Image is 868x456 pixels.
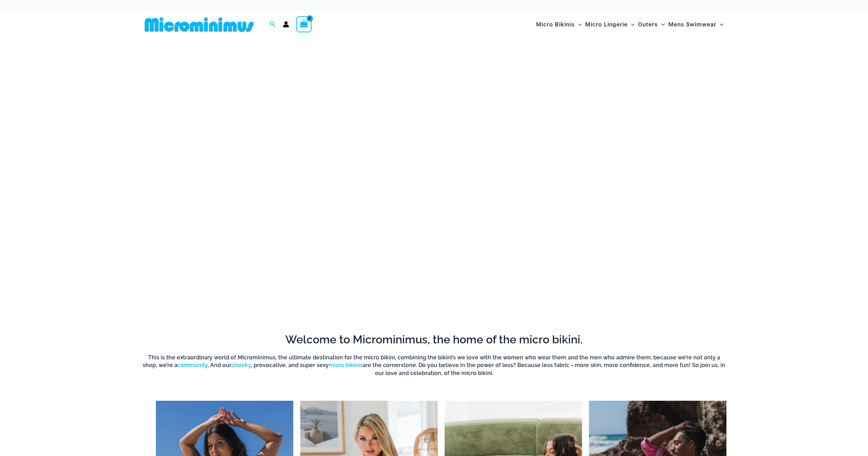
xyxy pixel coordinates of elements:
[628,16,635,33] span: Menu Toggle
[283,21,289,27] a: Account icon link
[142,17,256,32] img: MM SHOP LOGO FLAT
[667,14,725,35] a: Mens SwimwearMenu ToggleMenu Toggle
[142,354,726,377] h6: This is the extraordinary world of Microminimus, the ultimate destination for the micro bikini, c...
[583,14,636,35] a: Micro LingerieMenu ToggleMenu Toggle
[668,16,716,33] span: Mens Swimwear
[575,16,582,33] span: Menu Toggle
[716,16,723,33] span: Menu Toggle
[296,16,312,32] a: View Shopping Cart, empty
[636,14,667,35] a: OutersMenu ToggleMenu Toggle
[142,332,726,347] h2: Welcome to Microminimus, the home of the micro bikini.
[536,16,575,33] span: Micro Bikinis
[329,362,363,368] a: micro bikinis
[638,16,658,33] span: Outers
[533,13,726,36] nav: Site Navigation
[177,362,208,368] a: community
[231,362,251,368] a: cheeky
[658,16,665,33] span: Menu Toggle
[585,16,628,33] span: Micro Lingerie
[534,14,583,35] a: Micro BikinisMenu ToggleMenu Toggle
[270,20,276,29] a: Search icon link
